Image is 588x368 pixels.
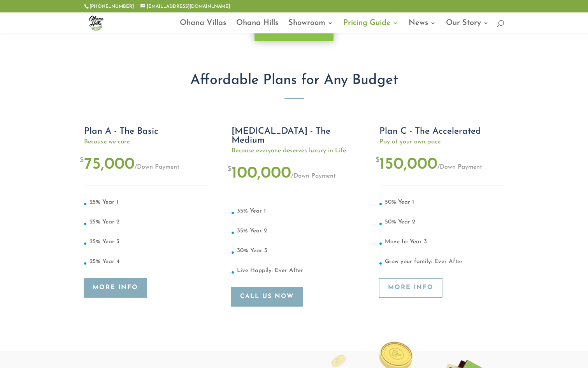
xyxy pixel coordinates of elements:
[379,138,504,146] span: Pay at your own pace.
[385,259,463,265] span: Grow your family: Ever After
[90,199,118,205] span: 25% Year 1
[291,173,336,179] span: Down Payment
[376,156,379,166] span: $
[90,239,119,245] span: 25% Year 3
[180,20,226,33] a: Ohana Villas
[291,173,293,179] span: /
[236,20,278,33] a: Ohana Hills
[446,20,489,33] a: Our Story
[237,228,267,234] span: 35% Year 2
[135,164,179,170] span: Down Payment
[232,147,356,155] span: Because everyone deserves luxury in Life.
[385,199,414,205] span: 50% Year 1
[84,156,135,173] span: 75,000
[385,239,427,245] span: Move In: Year 3
[379,279,442,298] a: More Info
[237,268,303,274] span: Live Happily: Ever After
[385,219,415,225] span: 50% Year 2
[84,127,209,138] h2: Plan A - The Basic
[232,165,291,182] span: 100,000
[409,20,436,33] a: News
[237,208,266,214] span: 35% Year 1
[288,20,333,33] a: Showroom
[90,259,119,265] span: 25% Year 4
[228,165,232,174] span: $
[232,127,356,147] h2: [MEDICAL_DATA] - The Medium
[135,164,137,170] span: /
[343,20,398,33] a: Pricing Guide
[86,12,107,33] img: ohana-hills
[84,138,209,146] span: Because we care.
[140,4,230,9] a: [EMAIL_ADDRESS][DOMAIN_NAME]
[84,279,147,298] a: More Info
[379,127,504,138] h2: Plan C - The Accelerated
[437,164,482,170] span: Down Payment
[237,248,267,254] span: 30% Year 3
[90,4,134,9] a: [PHONE_NUMBER]
[84,73,504,91] h2: Affordable Plans for Any Budget
[232,288,302,307] a: Call Us Now
[90,219,119,225] span: 25% Year 2
[379,156,437,173] span: 150,000
[80,156,84,166] span: $
[437,164,440,170] span: /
